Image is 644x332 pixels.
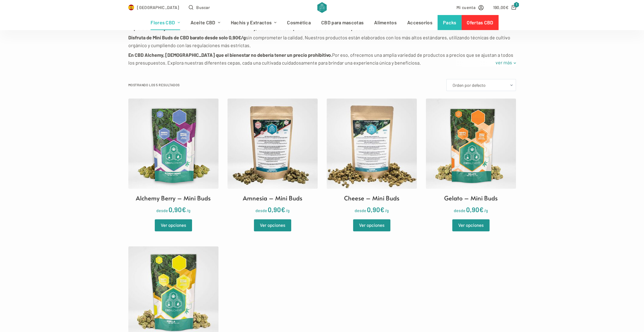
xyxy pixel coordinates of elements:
span: € [281,206,285,213]
span: desde [156,208,168,213]
h2: Cheese – Mini Buds [344,193,399,203]
a: Select Country [128,4,179,11]
span: € [380,206,384,213]
bdi: 0,90 [367,206,384,213]
bdi: 0,90 [169,206,186,213]
a: Ofertas CBD [462,15,499,30]
a: Elige las opciones para “Amnesia - Mini Buds” [254,219,291,231]
span: desde [355,208,366,213]
bdi: 0,90 [268,206,285,213]
span: /g [187,208,191,213]
span: /g [286,208,290,213]
a: Cosmética [282,15,316,30]
a: Elige las opciones para “Gelato - Mini Buds” [452,219,490,231]
img: ES Flag [128,5,134,11]
span: /g [385,208,389,213]
a: Alchemy Berry – Mini Buds desde0,90€/g [128,99,218,215]
a: Elige las opciones para “Alchemy Berry - Mini Buds” [155,219,192,231]
a: CBD para mascotas [316,15,369,30]
span: /g [484,208,488,213]
a: Elige las opciones para “Cheese - Mini Buds” [353,219,390,231]
h2: Amnesia – Mini Buds [243,193,302,203]
a: Flores CBD [145,15,185,30]
a: Cheese – Mini Buds desde0,90€/g [327,99,417,215]
span: 1 [514,2,519,8]
strong: En CBD Alchemy, [DEMOGRAPHIC_DATA] que el bienestar no debería tener un precio prohibitivo. [128,52,332,58]
a: Aceite CBD [185,15,225,30]
strong: Explora en un viaje de bienestar accesible con CBD Alchemy, donde la calidad premium se encuentra... [128,25,396,31]
a: Amnesia – Mini Buds desde0,90€/g [227,99,318,215]
span: Buscar [196,4,210,11]
strong: Disfruta de Mini Buds de CBD barato desde solo 0,90€/g [128,35,246,40]
p: Mostrando los 5 resultados [128,82,180,88]
span: € [479,206,484,213]
span: [GEOGRAPHIC_DATA] [137,4,179,11]
span: € [182,206,186,213]
a: Alimentos [369,15,402,30]
a: Mi cuenta [456,4,484,11]
a: ver más [492,59,516,66]
span: € [505,5,508,10]
a: Carro de compra [493,4,516,11]
span: desde [454,208,465,213]
a: Gelato – Mini Buds desde0,90€/g [426,99,516,215]
img: CBD Alchemy [317,2,327,13]
span: desde [255,208,267,213]
h2: Gelato – Mini Buds [444,193,498,203]
a: Packs [438,15,462,30]
span: Mi cuenta [456,4,475,11]
nav: Menú de cabecera [145,15,499,30]
select: Pedido de la tienda [446,79,516,91]
bdi: 190,00 [493,5,508,10]
a: Hachís y Extractos [225,15,282,30]
button: Abrir formulario de búsqueda [189,4,210,11]
bdi: 0,90 [466,206,484,213]
h2: Alchemy Berry – Mini Buds [136,193,211,203]
p: sin comprometer la calidad. Nuestros productos están elaborados con los más altos estándares, uti... [128,34,516,50]
p: Por eso, ofrecemos una amplia variedad de productos a precios que se ajustan a todos los presupue... [128,51,516,67]
a: Accesorios [402,15,438,30]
